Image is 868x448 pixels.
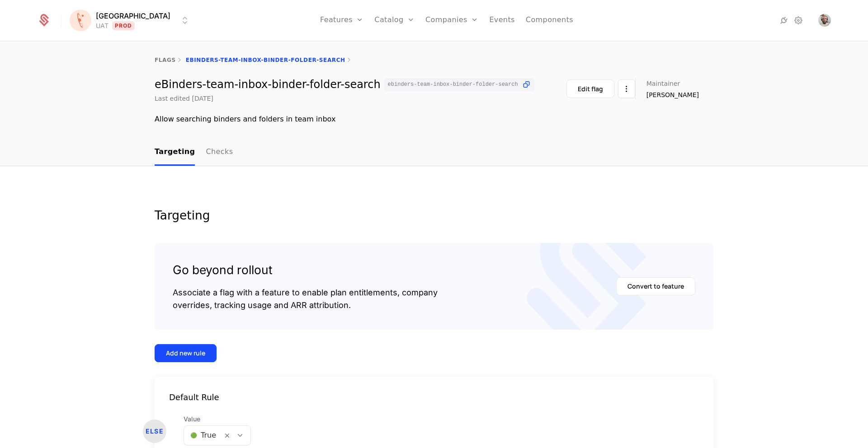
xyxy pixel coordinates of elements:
div: Go beyond rollout [173,261,438,279]
a: Integrations [778,15,789,26]
span: [GEOGRAPHIC_DATA] [96,10,170,21]
span: ebinders-team-inbox-binder-folder-search [388,82,518,87]
img: Marko Bera [818,14,831,27]
nav: Main [155,139,713,166]
span: Value [184,415,251,424]
a: flags [155,57,176,63]
ul: Choose Sub Page [155,139,233,166]
button: Add new rule [155,344,217,362]
button: Edit flag [566,79,614,98]
span: Maintainer [646,80,680,87]
div: UAT [96,21,108,30]
a: Settings [793,15,804,26]
div: Last edited [DATE] [155,94,213,103]
span: [PERSON_NAME] [646,90,699,99]
div: Allow searching binders and folders in team inbox [155,114,713,125]
a: Checks [206,139,233,166]
span: Prod [112,21,135,30]
div: eBinders-team-inbox-binder-folder-search [155,78,535,91]
div: Associate a flag with a feature to enable plan entitlements, company overrides, tracking usage an... [173,286,438,312]
button: Select environment [72,10,190,30]
button: Select action [618,79,635,98]
button: Open user button [818,14,831,27]
a: Targeting [155,139,195,166]
div: Targeting [155,210,713,221]
div: ELSE [143,420,166,443]
img: Florence [70,9,91,31]
div: Add new rule [166,349,205,358]
div: Default Rule [155,391,713,404]
div: Edit flag [578,84,603,93]
button: Convert to feature [616,277,695,295]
